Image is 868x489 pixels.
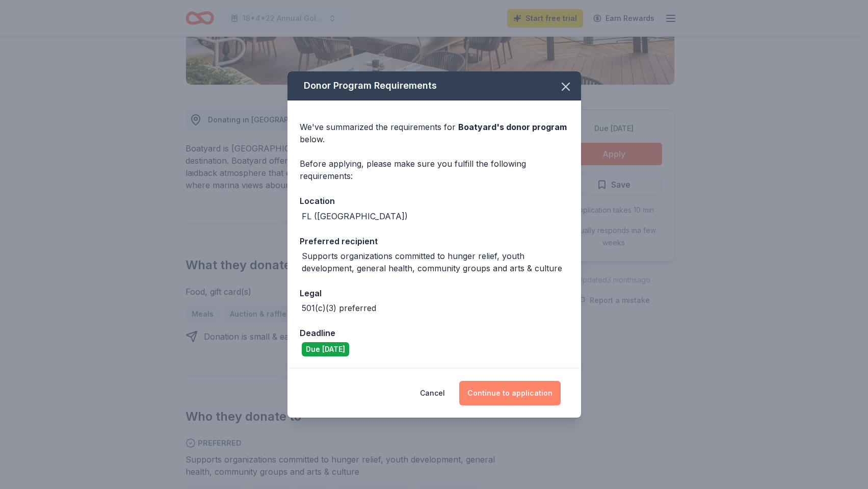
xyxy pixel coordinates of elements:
div: Donor Program Requirements [287,71,581,100]
div: Location [300,194,569,208]
div: Deadline [300,326,569,340]
span: Boatyard 's donor program [458,122,567,132]
div: Preferred recipient [300,235,569,248]
div: Supports organizations committed to hunger relief, youth development, general health, community g... [302,250,569,274]
div: Before applying, please make sure you fulfill the following requirements: [300,158,569,182]
div: We've summarized the requirements for below. [300,121,569,145]
div: Legal [300,287,569,300]
button: Continue to application [459,381,561,405]
div: Due [DATE] [302,342,349,356]
div: FL ([GEOGRAPHIC_DATA]) [302,210,408,222]
div: 501(c)(3) preferred [302,302,376,314]
button: Cancel [420,381,445,405]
